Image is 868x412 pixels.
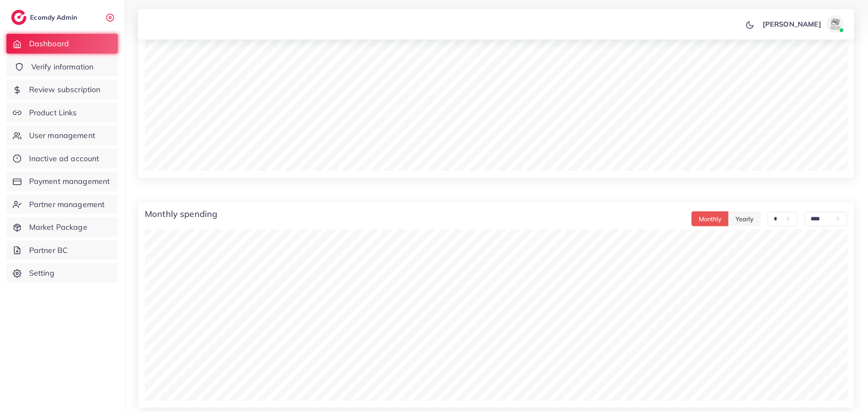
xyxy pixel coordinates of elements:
a: [PERSON_NAME]avatar [758,15,847,33]
a: Payment management [6,171,118,191]
span: Payment management [29,176,110,187]
span: Partner management [29,199,105,210]
span: Dashboard [29,38,69,49]
a: logoEcomdy Admin [11,10,79,25]
h4: Monthly spending [145,209,218,219]
span: Market Package [29,222,87,233]
a: Inactive ad account [6,149,118,168]
a: Partner management [6,195,118,214]
a: Partner BC [6,241,118,260]
a: User management [6,126,118,145]
span: Product Links [29,107,77,118]
img: avatar [827,15,844,33]
button: Monthly [691,211,729,226]
a: Dashboard [6,34,118,54]
a: Product Links [6,103,118,123]
span: Review subscription [29,84,101,95]
a: Verify information [6,57,118,77]
a: Review subscription [6,80,118,99]
span: Partner BC [29,245,68,256]
span: Inactive ad account [29,153,99,164]
span: User management [29,130,95,141]
button: Yearly [728,211,761,226]
img: logo [11,10,27,25]
h2: Ecomdy Admin [30,13,79,21]
span: Setting [29,268,54,279]
a: Market Package [6,217,118,237]
a: Setting [6,263,118,283]
span: Verify information [31,61,94,72]
p: [PERSON_NAME] [763,19,821,29]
